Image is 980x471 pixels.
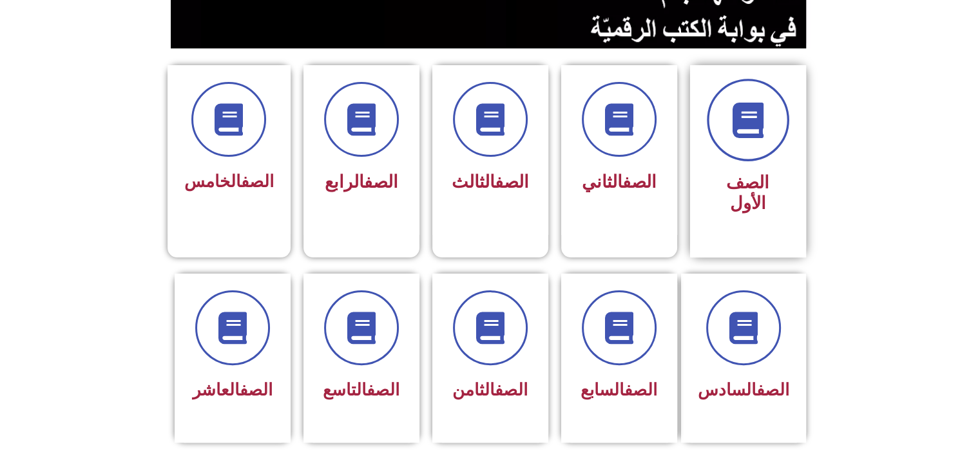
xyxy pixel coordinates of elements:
span: الثامن [452,380,528,399]
a: الصف [624,380,657,399]
a: الصف [495,380,528,399]
span: الصف الأول [726,172,769,214]
span: السابع [581,380,657,399]
span: العاشر [193,380,273,399]
span: الثالث [452,172,529,192]
a: الصف [622,172,657,192]
span: الرابع [325,172,398,192]
a: الصف [241,172,274,191]
span: الخامس [184,172,274,191]
a: الصف [495,172,529,192]
span: الثاني [582,172,657,192]
span: السادس [698,380,789,399]
a: الصف [364,172,398,192]
span: التاسع [323,380,399,399]
a: الصف [367,380,399,399]
a: الصف [756,380,789,399]
a: الصف [240,380,273,399]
